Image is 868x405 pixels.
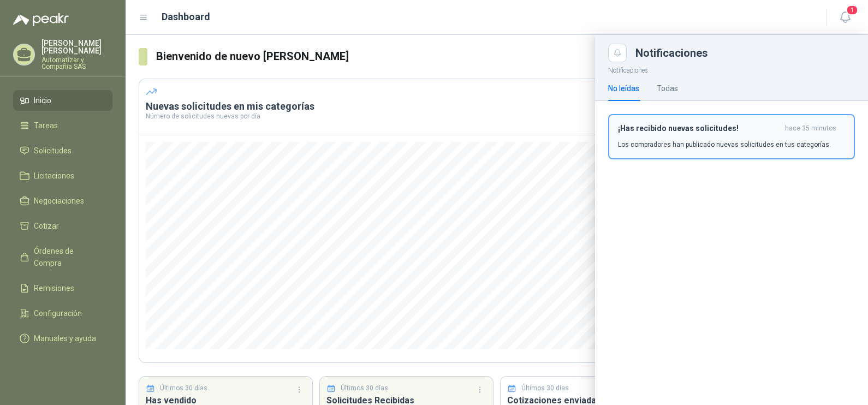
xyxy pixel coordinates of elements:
div: Notificaciones [635,47,855,58]
a: Inicio [13,90,112,111]
span: Tareas [34,120,58,132]
a: Configuración [13,303,112,324]
a: Tareas [13,115,112,136]
a: Solicitudes [13,140,112,161]
div: Todas [657,82,678,94]
span: Negociaciones [34,195,84,207]
span: Inicio [34,94,51,106]
span: Configuración [34,307,82,319]
a: Cotizar [13,216,112,236]
h3: ¡Has recibido nuevas solicitudes! [618,124,781,133]
button: ¡Has recibido nuevas solicitudes!hace 35 minutos Los compradores han publicado nuevas solicitudes... [608,114,855,159]
h1: Dashboard [162,9,210,25]
span: Órdenes de Compra [34,245,102,269]
span: Manuales y ayuda [34,332,96,344]
span: 1 [846,5,858,15]
p: Notificaciones [595,62,868,76]
a: Remisiones [13,278,112,299]
span: Solicitudes [34,145,72,157]
button: 1 [835,8,855,27]
p: Automatizar y Compañia SAS [41,57,112,70]
div: No leídas [608,82,639,94]
a: Negociaciones [13,190,112,211]
span: Licitaciones [34,170,74,182]
a: Manuales y ayuda [13,328,112,349]
a: Licitaciones [13,165,112,186]
p: Los compradores han publicado nuevas solicitudes en tus categorías. [618,140,831,150]
span: Remisiones [34,282,74,294]
span: hace 35 minutos [785,124,836,133]
span: Cotizar [34,220,59,232]
p: [PERSON_NAME] [PERSON_NAME] [41,39,112,55]
button: Close [608,44,627,62]
img: Logo peakr [13,13,69,26]
a: Órdenes de Compra [13,241,112,273]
